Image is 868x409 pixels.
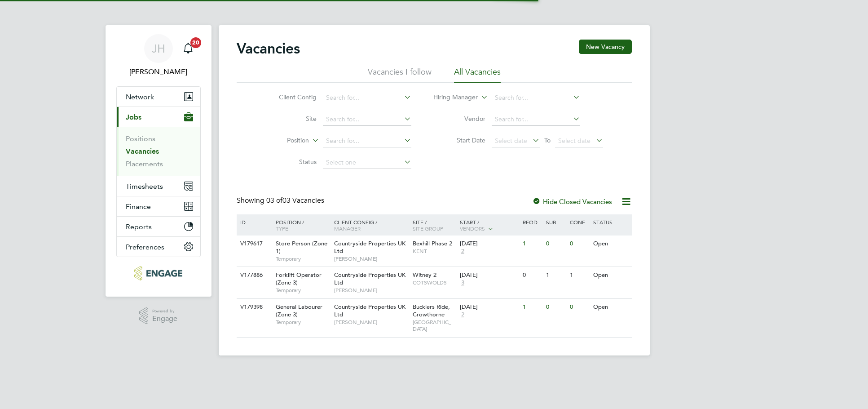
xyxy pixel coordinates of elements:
[532,197,612,206] label: Hide Closed Vacancies
[116,34,201,77] a: JH[PERSON_NAME]
[460,248,466,255] span: 2
[434,136,485,144] label: Start Date
[266,196,324,205] span: 03 Vacancies
[334,240,405,255] span: Countryside Properties UK Ltd
[334,271,405,286] span: Countryside Properties UK Ltd
[334,225,361,232] span: Manager
[460,311,466,319] span: 2
[276,319,330,326] span: Temporary
[265,158,317,166] label: Status
[460,271,518,279] div: [DATE]
[460,303,518,311] div: [DATE]
[495,137,527,145] span: Select date
[568,267,591,284] div: 1
[117,127,200,176] div: Jobs
[266,196,282,205] span: 03 of
[117,87,200,107] button: Network
[117,237,200,257] button: Preferences
[334,303,405,318] span: Countryside Properties UK Ltd
[426,93,478,102] label: Hiring Manager
[269,214,332,236] div: Position /
[460,240,518,248] div: [DATE]
[413,279,455,286] span: COTSWOLDS
[568,299,591,316] div: 0
[126,134,155,143] a: Positions
[413,303,450,318] span: Bucklers Ride, Crowthorne
[106,25,211,297] nav: Main navigation
[126,113,141,121] span: Jobs
[544,214,567,230] div: Sub
[126,243,164,251] span: Preferences
[238,267,269,284] div: V177886
[332,214,410,236] div: Client Config /
[126,222,152,231] span: Reports
[334,255,408,262] span: [PERSON_NAME]
[276,240,327,255] span: Store Person (Zone 1)
[116,266,201,280] a: Go to home page
[520,236,544,252] div: 1
[413,319,455,333] span: [GEOGRAPHIC_DATA]
[368,67,432,83] li: Vacancies I follow
[152,315,177,323] span: Engage
[458,214,520,237] div: Start /
[413,271,436,279] span: Witney 2
[413,248,455,255] span: KENT
[117,107,200,127] button: Jobs
[591,236,630,252] div: Open
[257,136,309,145] label: Position
[492,92,580,104] input: Search for...
[237,40,300,58] h2: Vacancies
[558,137,590,145] span: Select date
[238,236,269,252] div: V179617
[544,299,567,316] div: 0
[520,299,544,316] div: 1
[126,93,154,101] span: Network
[568,214,591,230] div: Conf
[323,156,411,169] input: Select one
[542,134,553,146] span: To
[139,307,177,325] a: Powered byEngage
[460,279,466,287] span: 3
[179,34,197,63] a: 20
[492,113,580,126] input: Search for...
[152,307,177,315] span: Powered by
[460,225,485,232] span: Vendors
[126,182,163,191] span: Timesheets
[238,214,269,230] div: ID
[520,267,544,284] div: 0
[237,196,326,205] div: Showing
[410,214,458,236] div: Site /
[334,319,408,326] span: [PERSON_NAME]
[134,266,182,280] img: pcrnet-logo-retina.png
[126,147,159,156] a: Vacancies
[334,287,408,294] span: [PERSON_NAME]
[568,236,591,252] div: 0
[276,255,330,262] span: Temporary
[117,196,200,216] button: Finance
[544,267,567,284] div: 1
[276,303,322,318] span: General Labourer (Zone 3)
[116,67,201,77] span: Jess Hogan
[238,299,269,316] div: V179398
[591,299,630,316] div: Open
[276,225,288,232] span: Type
[152,43,165,54] span: JH
[323,135,411,147] input: Search for...
[126,202,151,211] span: Finance
[117,176,200,196] button: Timesheets
[117,217,200,236] button: Reports
[190,37,201,48] span: 20
[434,115,485,123] label: Vendor
[265,93,317,101] label: Client Config
[413,225,443,232] span: Site Group
[591,214,630,230] div: Status
[276,271,322,286] span: Forklift Operator (Zone 3)
[276,287,330,294] span: Temporary
[323,113,411,126] input: Search for...
[413,240,452,247] span: Bexhill Phase 2
[591,267,630,284] div: Open
[265,115,317,123] label: Site
[323,92,411,104] input: Search for...
[126,160,163,168] a: Placements
[544,236,567,252] div: 0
